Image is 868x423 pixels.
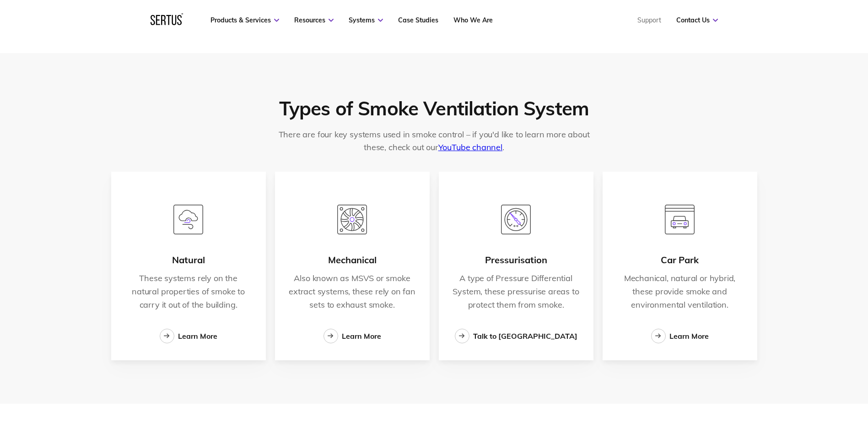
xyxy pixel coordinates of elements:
p: Mechanical, natural or hybrid, these provide smoke and environmental ventilation. [616,272,744,311]
a: Products & Services [210,16,279,24]
iframe: Chat Widget [703,317,868,423]
img: mechanical.svg [337,205,367,234]
a: Who We Are [453,16,493,24]
p: There are four key systems used in smoke control – if you'd like to learn more about these, check... [270,128,598,154]
div: Learn More [178,331,217,341]
a: Learn More [323,329,381,343]
p: A type of Pressure Differential System, these pressurise areas to protect them from smoke. [453,272,580,311]
img: natural.svg [173,205,203,234]
div: Natural [172,255,205,266]
div: Mechanical [328,255,377,266]
div: Learn More [342,331,381,341]
a: Support [637,16,661,24]
div: Types of Smoke Ventilation System [279,97,589,120]
a: Case Studies [398,16,438,24]
a: Contact Us [676,16,718,24]
img: car-park.svg [665,205,695,234]
img: pressurisation-1.svg [501,205,531,234]
a: Resources [294,16,334,24]
div: Pressurisation [485,255,547,266]
a: Talk to [GEOGRAPHIC_DATA] [455,329,577,343]
p: Also known as MSVS or smoke extract systems, these rely on fan sets to exhaust smoke. [289,272,416,311]
a: Learn More [160,329,217,343]
a: YouTube channel [438,142,502,152]
div: Talk to [GEOGRAPHIC_DATA] [473,331,577,341]
p: These systems rely on the natural properties of smoke to carry it out of the building. [125,272,252,311]
a: Learn More [651,329,709,343]
div: Learn More [669,331,709,341]
a: Systems [349,16,383,24]
div: Car Park [661,255,699,266]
